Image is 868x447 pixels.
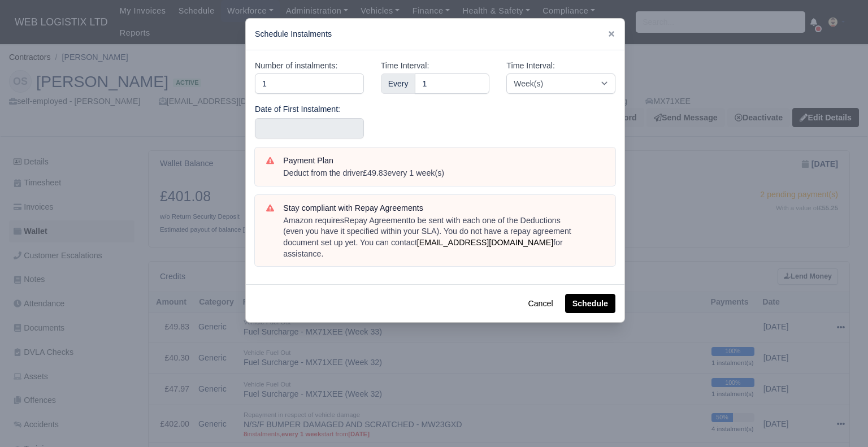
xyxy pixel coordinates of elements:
[520,294,560,313] button: Cancel
[283,215,604,259] div: Amazon requires to be sent with each one of the Deductions (even you have it specified within you...
[255,103,340,116] label: Date of First Instalment:
[344,216,409,225] strong: Repay Agreement
[255,59,337,72] label: Number of instalments:
[381,59,429,72] label: Time Interval:
[246,19,624,50] div: Schedule Instalments
[417,238,553,247] a: [EMAIL_ADDRESS][DOMAIN_NAME]
[283,168,604,179] div: Deduct from the driver every 1 week(s)
[283,203,604,213] h6: Stay compliant with Repay Agreements
[283,156,604,166] h6: Payment Plan
[565,294,615,313] button: Schedule
[506,59,555,72] label: Time Interval:
[363,168,388,177] strong: £49.83
[381,73,416,94] div: Every
[811,393,868,447] iframe: Chat Widget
